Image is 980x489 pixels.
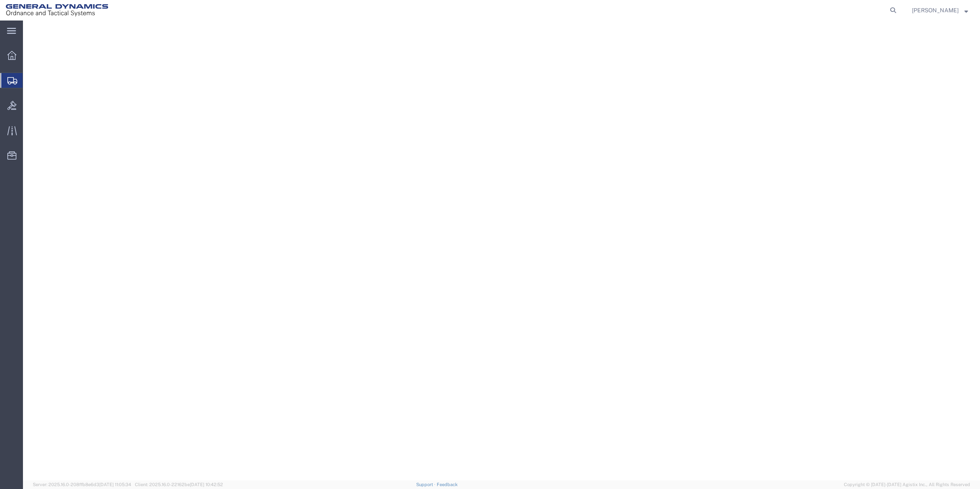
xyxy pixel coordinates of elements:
[135,482,223,487] span: Client: 2025.16.0-22162be
[416,482,437,487] a: Support
[6,4,108,16] img: logo
[190,482,223,487] span: [DATE] 10:42:52
[912,6,959,15] span: Nicholas Bohmer
[33,482,131,487] span: Server: 2025.16.0-208ffb8e6d3
[912,5,969,15] button: [PERSON_NAME]
[23,21,980,480] iframe: FS Legacy Container
[99,482,131,487] span: [DATE] 11:05:34
[437,482,458,487] a: Feedback
[844,481,970,488] span: Copyright © [DATE]-[DATE] Agistix Inc., All Rights Reserved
